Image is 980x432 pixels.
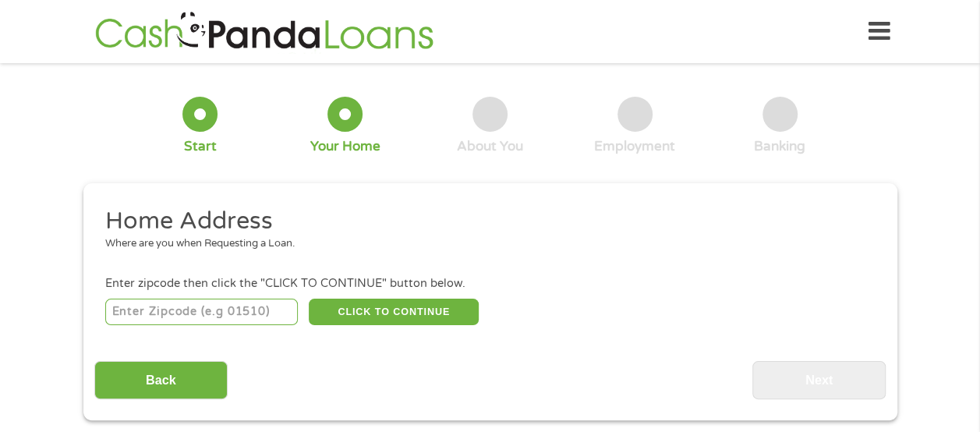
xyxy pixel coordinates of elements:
[105,206,863,237] h2: Home Address
[94,361,228,399] input: Back
[90,9,438,54] img: GetLoanNow Logo
[457,138,523,155] div: About You
[594,138,675,155] div: Employment
[105,275,874,292] div: Enter zipcode then click the "CLICK TO CONTINUE" button below.
[310,138,380,155] div: Your Home
[184,138,217,155] div: Start
[754,138,805,155] div: Banking
[752,361,886,399] input: Next
[105,236,863,252] div: Where are you when Requesting a Loan.
[309,299,479,325] button: CLICK TO CONTINUE
[105,299,298,325] input: Enter Zipcode (e.g 01510)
